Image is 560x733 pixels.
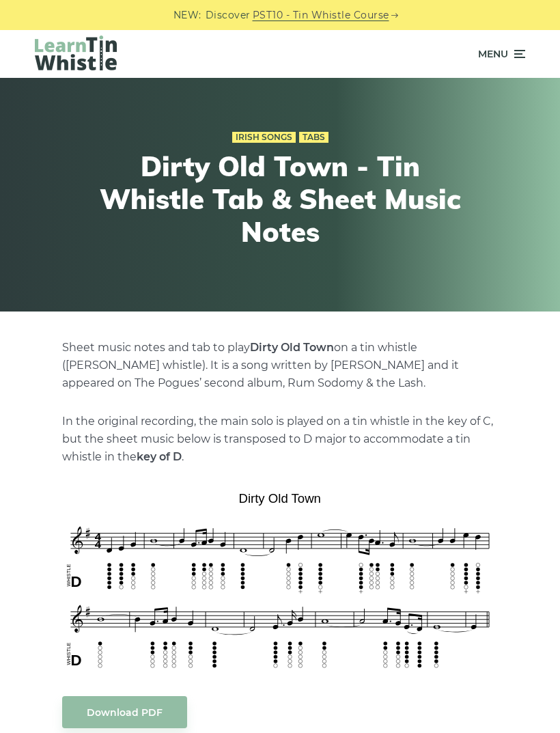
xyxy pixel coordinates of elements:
p: Sheet music notes and tab to play on a tin whistle ([PERSON_NAME] whistle). It is a song written ... [62,339,498,392]
img: LearnTinWhistle.com [35,36,117,70]
span: Menu [478,37,508,71]
a: Irish Songs [232,132,296,143]
span: In the original recording, the main solo is played on a tin whistle in the key of C, but the shee... [62,415,493,463]
a: Download PDF [62,696,187,728]
h1: Dirty Old Town - Tin Whistle Tab & Sheet Music Notes [96,150,464,248]
strong: Dirty Old Town [250,341,334,354]
strong: key of D [137,450,182,463]
a: Tabs [299,132,328,143]
img: Dirty Old Town Tin Whistle Tab & Sheet Music [62,486,498,676]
